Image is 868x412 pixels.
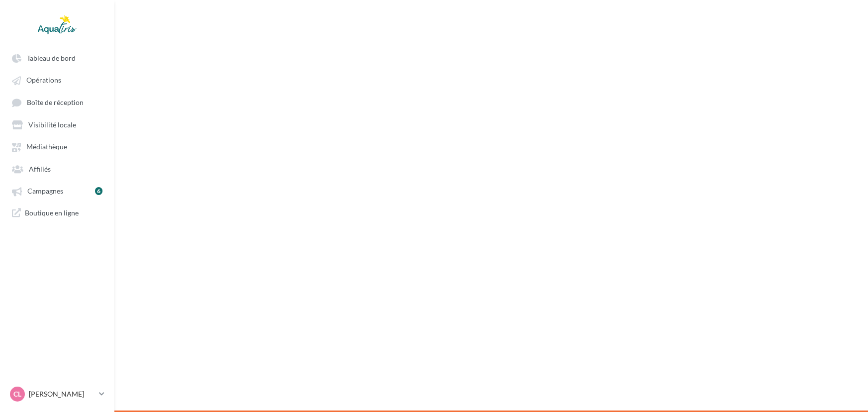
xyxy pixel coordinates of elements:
p: [PERSON_NAME] [29,389,95,399]
span: Tableau de bord [27,54,76,62]
a: Médiathèque [6,137,108,155]
a: Affiliés [6,160,108,178]
a: Boutique en ligne [6,204,108,221]
a: Visibilité locale [6,115,108,133]
span: CL [13,389,21,399]
a: Opérations [6,71,108,89]
a: 6 [95,186,102,197]
a: Campagnes 6 [6,182,108,200]
div: 6 [95,187,102,195]
span: Opérations [26,76,61,85]
span: Visibilité locale [28,120,76,129]
a: CL [PERSON_NAME] [8,385,106,404]
a: Boîte de réception [6,93,108,111]
a: Tableau de bord [6,49,108,67]
span: Médiathèque [26,143,67,151]
span: Boutique en ligne [25,208,79,217]
span: Campagnes [27,187,63,196]
span: Boîte de réception [27,98,84,106]
span: Affiliés [29,165,51,173]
